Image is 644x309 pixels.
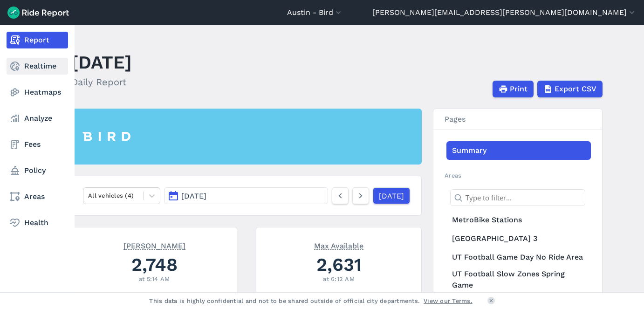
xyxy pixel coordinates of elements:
h3: Pages [433,109,602,130]
a: Fees [7,136,68,153]
a: Report [7,32,68,48]
span: Max Available [314,240,363,250]
h2: Daily Report [71,75,132,89]
h2: Areas [445,171,591,180]
button: [PERSON_NAME][EMAIL_ADDRESS][PERSON_NAME][DOMAIN_NAME] [372,7,637,18]
span: [DATE] [181,192,206,200]
a: Realtime [7,58,68,75]
span: Print [510,83,528,95]
a: MetroBike Stations [446,211,591,229]
a: UT Football Slow Zones Spring Game [446,267,591,293]
button: Austin - Bird [287,7,343,18]
div: 2,748 [83,252,226,277]
a: UT Football Game Day No Ride Area [446,248,591,267]
div: at 6:12 AM [267,275,410,283]
a: Policy [7,162,68,179]
input: Type to filter... [450,189,585,206]
span: [PERSON_NAME] [123,240,185,250]
a: View our Terms. [424,296,473,305]
button: Print [493,81,534,97]
a: Areas [7,188,68,205]
button: [DATE] [164,187,328,204]
div: 2,631 [267,252,410,277]
h1: [DATE] [71,49,132,75]
button: Export CSV [537,81,603,97]
img: Bird [82,132,130,141]
a: [GEOGRAPHIC_DATA] 3 [446,229,591,248]
a: Summary [446,141,591,160]
a: Analyze [7,110,68,127]
span: Export CSV [555,83,596,95]
a: Health [7,214,68,231]
div: at 5:14 AM [83,275,226,283]
a: [DATE] [373,187,410,204]
img: Ride Report [7,7,69,19]
a: Heatmaps [7,84,68,101]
